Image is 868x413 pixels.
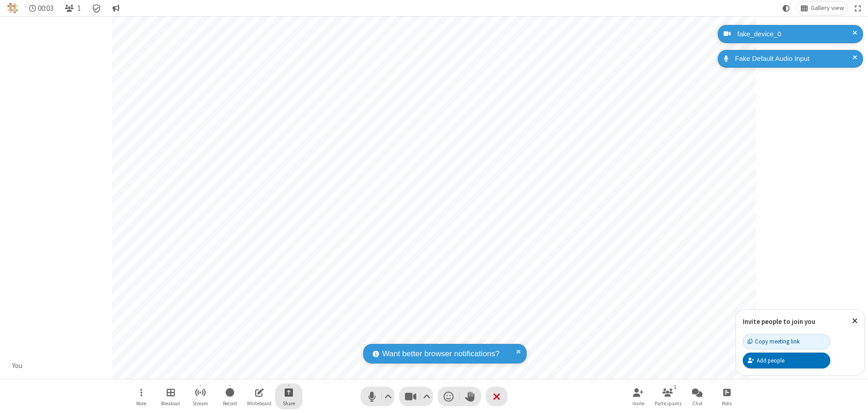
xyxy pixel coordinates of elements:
[713,383,740,409] button: Open poll
[671,383,679,391] div: 1
[88,1,105,15] div: Meeting details Encryption enabled
[811,5,844,12] span: Gallery view
[748,337,799,346] div: Copy meeting link
[732,54,856,64] div: Fake Default Audio Input
[486,387,508,406] button: End or leave meeting
[61,1,84,15] button: Open participant list
[421,387,433,406] button: Video setting
[459,387,481,406] button: Raise hand
[779,1,794,15] button: Using system theme
[25,1,58,15] div: Timer
[399,387,433,406] button: Stop video (Alt+V)
[632,401,644,406] span: Invite
[275,383,302,409] button: Start sharing
[108,1,123,15] button: Conversation
[161,401,180,406] span: Breakout
[743,334,830,349] button: Copy meeting link
[845,310,864,332] button: Close popover
[77,4,81,13] span: 1
[797,1,848,15] button: Change layout
[743,353,830,368] button: Add people
[692,401,703,406] span: Chat
[192,401,208,406] span: Stream
[382,387,395,406] button: Audio settings
[684,383,711,409] button: Open chat
[136,401,146,406] span: More
[655,401,681,406] span: Participants
[9,361,26,371] div: You
[382,348,499,360] span: Want better browser notifications?
[216,383,243,409] button: Start recording
[223,401,237,406] span: Record
[654,383,681,409] button: Open participant list
[743,317,815,326] label: Invite people to join you
[851,1,865,15] button: Fullscreen
[157,383,184,409] button: Manage Breakout Rooms
[722,401,732,406] span: Polls
[38,4,54,13] span: 00:03
[187,383,214,409] button: Start streaming
[246,383,273,409] button: Open shared whiteboard
[438,387,459,406] button: Send a reaction
[734,29,856,40] div: fake_device_0
[247,401,271,406] span: Whiteboard
[283,401,295,406] span: Share
[7,3,18,14] img: QA Selenium DO NOT DELETE OR CHANGE
[128,383,155,409] button: Open menu
[360,387,395,406] button: Mute (Alt+A)
[625,383,652,409] button: Invite participants (Alt+I)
